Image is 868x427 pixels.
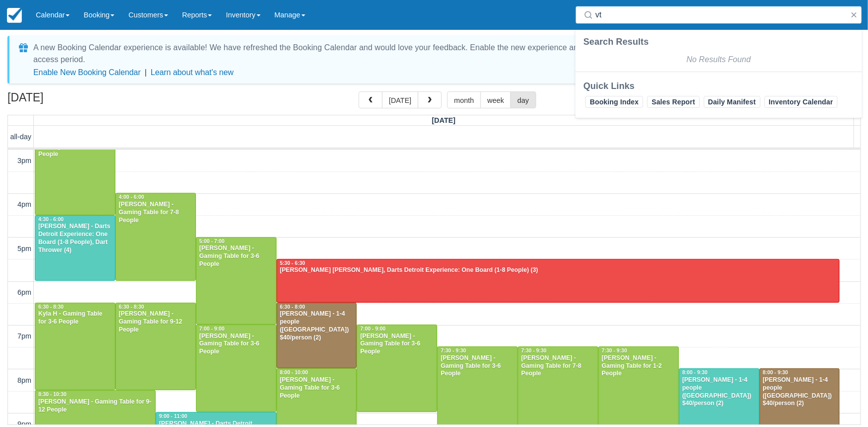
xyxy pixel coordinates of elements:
div: [PERSON_NAME] - 1-4 people ([GEOGRAPHIC_DATA]) $40/person (2) [682,376,757,408]
span: 8:30 - 10:30 [38,392,67,397]
div: [PERSON_NAME] - Darts Detroit Experience: One Board (1-8 People), Dart Thrower (4) [38,223,112,255]
span: 9:00 - 11:00 [159,414,188,419]
span: 7:00 - 9:00 [360,326,386,332]
a: Booking Index [585,96,643,108]
div: [PERSON_NAME] - Gaming Table for 1-2 People [601,354,676,378]
span: 7pm [17,332,31,340]
span: 5pm [17,245,31,253]
div: [PERSON_NAME] - Gaming Table for 3-6 People [199,245,274,268]
button: [DATE] [382,91,418,108]
div: [PERSON_NAME] - 1-4 people ([GEOGRAPHIC_DATA]) $40/person (2) [280,310,354,342]
span: 6:30 - 8:00 [280,304,305,310]
div: [PERSON_NAME] - 1-4 people ([GEOGRAPHIC_DATA]) $40/person (2) [763,376,837,408]
a: 5:00 - 7:00[PERSON_NAME] - Gaming Table for 3-6 People [196,237,277,325]
span: 5:00 - 7:00 [199,239,225,244]
span: 6:30 - 8:30 [119,304,144,310]
span: 8:00 - 9:30 [682,370,708,375]
h2: [DATE] [7,91,133,110]
span: 8:00 - 10:00 [280,370,308,375]
input: Search ( / ) [595,6,846,24]
div: [PERSON_NAME] - Gaming Table for 9-12 People [118,310,193,334]
div: Kyla H - Gaming Table for 3-6 People [38,310,112,326]
div: A new Booking Calendar experience is available! We have refreshed the Booking Calendar and would ... [33,42,849,66]
a: 6:30 - 8:30Kyla H - Gaming Table for 3-6 People [35,303,115,390]
div: [PERSON_NAME] - Gaming Table for 7-8 People [521,354,595,378]
span: 7:30 - 9:30 [441,348,466,353]
em: No Results Found [686,55,751,64]
button: day [510,91,536,108]
button: week [481,91,511,108]
span: 7:00 - 9:00 [199,326,225,332]
a: Inventory Calendar [765,96,838,108]
img: checkfront-main-nav-mini-logo.png [7,8,22,23]
a: 4:30 - 6:00[PERSON_NAME] - Darts Detroit Experience: One Board (1-8 People), Dart Thrower (4) [35,215,115,281]
span: 8pm [17,376,31,384]
div: [PERSON_NAME] [PERSON_NAME], Darts Detroit Experience: One Board (1-8 People) (3) [280,266,837,274]
div: [PERSON_NAME] - Gaming Table for 3-6 People [440,354,515,378]
div: [PERSON_NAME] - Gaming Table for 3-6 People [199,333,274,356]
a: 7:00 - 9:00[PERSON_NAME] - Gaming Table for 3-6 People [357,325,437,412]
div: [PERSON_NAME] - Gaming Table for 3-6 People [280,376,354,400]
div: Search Results [583,36,854,48]
span: 6:30 - 8:30 [38,304,64,310]
span: 4:30 - 6:00 [38,217,64,222]
a: Learn about what's new [151,68,234,77]
span: all-day [10,133,31,141]
a: Sales Report [647,96,699,108]
a: 6:30 - 8:30[PERSON_NAME] - Gaming Table for 9-12 People [115,303,196,390]
span: [DATE] [432,116,456,124]
span: 8:00 - 9:30 [763,370,788,375]
a: [PERSON_NAME] - Gaming Table for 3-6 People [35,127,115,215]
span: 4pm [17,200,31,208]
span: 3pm [17,157,31,165]
a: 7:00 - 9:00[PERSON_NAME] - Gaming Table for 3-6 People [196,325,277,412]
div: [PERSON_NAME] - Gaming Table for 7-8 People [118,201,193,225]
a: 5:30 - 6:30[PERSON_NAME] [PERSON_NAME], Darts Detroit Experience: One Board (1-8 People) (3) [277,259,840,303]
button: Enable New Booking Calendar [33,68,141,78]
span: 7:30 - 9:30 [521,348,547,353]
a: Daily Manifest [704,96,761,108]
div: [PERSON_NAME] - Gaming Table for 3-6 People [360,333,434,356]
span: 7:30 - 9:30 [602,348,627,353]
div: Quick Links [583,80,854,92]
button: month [447,91,481,108]
div: [PERSON_NAME] - Gaming Table for 9-12 People [38,398,153,414]
a: 4:00 - 6:00[PERSON_NAME] - Gaming Table for 7-8 People [115,193,196,280]
span: 5:30 - 6:30 [280,260,305,266]
span: 4:00 - 6:00 [119,194,144,200]
a: 6:30 - 8:00[PERSON_NAME] - 1-4 people ([GEOGRAPHIC_DATA]) $40/person (2) [277,303,357,368]
span: 6pm [17,288,31,296]
span: | [145,68,147,77]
